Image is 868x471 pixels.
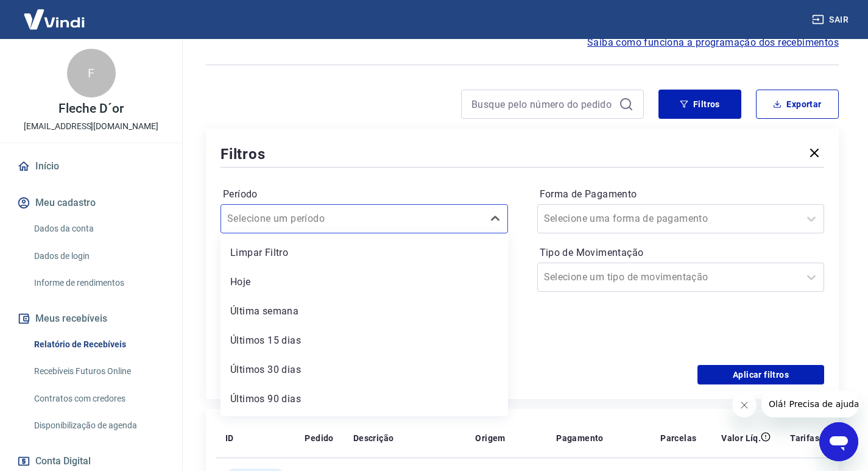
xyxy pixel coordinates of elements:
button: Meu cadastro [15,189,168,216]
button: Aplicar filtros [697,365,824,384]
p: Descrição [353,432,394,444]
div: Últimos 90 dias [221,387,508,411]
iframe: Mensagem da empresa [761,391,858,417]
p: Valor Líq. [721,432,761,444]
p: Pedido [305,432,333,444]
h5: Filtros [221,144,266,164]
a: Início [15,153,168,180]
p: Pagamento [556,432,604,444]
label: Tipo de Movimentação [540,246,822,260]
div: Hoje [221,270,508,294]
p: Parcelas [660,432,696,444]
button: Exportar [756,90,839,119]
a: Informe de rendimentos [29,271,168,296]
a: Recebíveis Futuros Online [29,359,168,384]
input: Busque pelo número do pedido [471,95,614,113]
div: Limpar Filtro [221,241,508,265]
a: Contratos com credores [29,386,168,411]
iframe: Botão para abrir a janela de mensagens [819,422,858,461]
p: [EMAIL_ADDRESS][DOMAIN_NAME] [24,120,158,133]
div: Últimos 30 dias [221,358,508,382]
iframe: Fechar mensagem [732,393,757,417]
button: Sair [810,9,853,31]
p: ID [225,432,234,444]
label: Forma de Pagamento [540,187,822,202]
p: Origem [475,432,505,444]
span: Olá! Precisa de ajuda? [7,9,102,18]
a: Disponibilização de agenda [29,413,168,438]
a: Dados de login [29,244,168,269]
p: Fleche D´or [58,102,123,115]
p: Tarifas [790,432,819,444]
div: Últimos 15 dias [221,328,508,353]
a: Saiba como funciona a programação dos recebimentos [587,35,839,50]
div: Última semana [221,299,508,324]
button: Meus recebíveis [15,305,168,332]
button: Filtros [658,90,741,119]
a: Dados da conta [29,216,168,241]
a: Relatório de Recebíveis [29,332,168,357]
img: Vindi [15,1,94,38]
label: Período [223,187,506,202]
div: F [67,49,116,97]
